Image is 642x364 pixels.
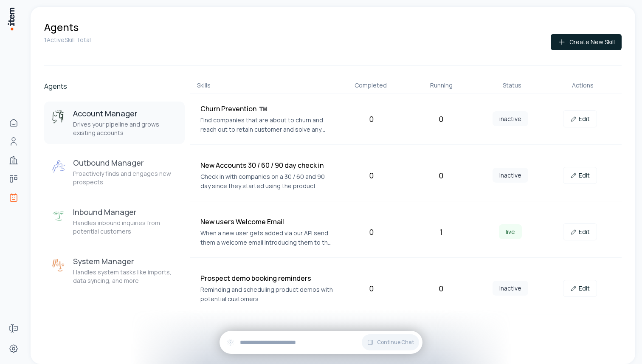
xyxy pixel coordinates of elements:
[73,169,178,186] p: Proactively finds and engages new prospects
[409,282,472,294] div: 0
[340,282,403,294] div: 0
[200,160,333,170] h4: New Accounts 30 / 60 / 90 day check in
[197,81,332,90] div: Skills
[338,81,403,90] div: Completed
[200,285,333,304] p: Reminding and scheduling product demos with potential customers
[200,116,333,134] p: Find companies that are about to churn and reach out to retain customer and solve any unsolved or...
[563,280,597,297] a: Edit
[73,108,178,119] h3: Account Manager
[5,152,22,169] a: Companies
[5,170,22,187] a: deals
[200,229,333,247] p: When a new user gets added via our API send them a welcome email introducing them to the product
[73,207,178,217] h3: Inbound Manager
[44,102,185,144] button: Account ManagerAccount ManagerDrives your pipeline and grows existing accounts
[563,167,597,184] a: Edit
[73,268,178,285] p: Handles system tasks like imports, data syncing, and more
[44,20,79,34] h1: Agents
[7,7,15,31] img: Item Brain Logo
[5,320,22,337] a: Forms
[551,81,615,90] div: Actions
[73,219,178,236] p: Handles inbound inquiries from potential customers
[409,113,472,125] div: 0
[5,114,22,131] a: Home
[73,158,178,168] h3: Outbound Manager
[409,226,472,238] div: 1
[340,169,403,181] div: 0
[5,189,22,206] a: Agents
[200,273,333,283] h4: Prospect demo booking reminders
[493,281,528,296] span: inactive
[51,258,66,273] img: System Manager
[73,120,178,137] p: Drives your pipeline and grows existing accounts
[362,334,419,350] button: Continue Chat
[340,226,403,238] div: 0
[73,256,178,266] h3: System Manager
[44,36,91,44] p: 1 Active Skill Total
[44,81,185,91] h2: Agents
[409,81,473,90] div: Running
[499,224,522,239] span: live
[44,249,185,292] button: System ManagerSystem ManagerHandles system tasks like imports, data syncing, and more
[200,217,333,227] h4: New users Welcome Email
[5,340,22,357] a: Settings
[200,172,333,191] p: Check in with companies on a 30 / 60 and 90 day since they started using the product
[493,111,528,126] span: inactive
[44,151,185,193] button: Outbound ManagerOutbound ManagerProactively finds and engages new prospects
[51,209,66,224] img: Inbound Manager
[409,169,472,181] div: 0
[563,223,597,240] a: Edit
[44,200,185,243] button: Inbound ManagerInbound ManagerHandles inbound inquiries from potential customers
[563,110,597,127] a: Edit
[340,113,403,125] div: 0
[377,339,414,346] span: Continue Chat
[220,331,422,354] div: Continue Chat
[51,110,66,125] img: Account Manager
[51,159,66,175] img: Outbound Manager
[493,168,528,183] span: inactive
[480,81,544,90] div: Status
[200,104,333,114] h4: Churn Prevention ™️
[551,34,622,50] button: Create New Skill
[5,133,22,150] a: Contacts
